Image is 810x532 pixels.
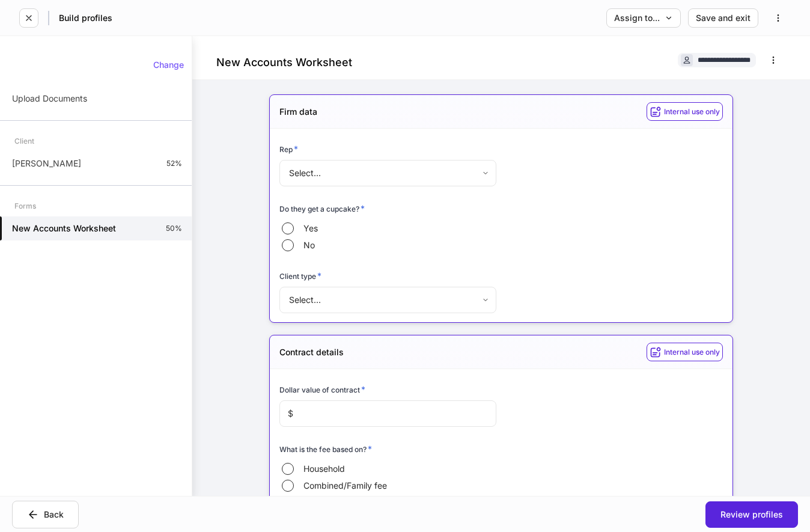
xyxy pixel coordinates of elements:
h5: Firm data [279,106,317,118]
p: 50% [166,224,182,233]
span: Combined/Family fee [303,480,387,492]
h6: Rep [279,143,298,155]
p: [PERSON_NAME] [12,157,81,170]
div: Back [27,509,64,521]
button: Review profiles [705,501,798,528]
div: Select... [279,287,496,313]
div: Client [14,130,34,151]
button: Save and exit [688,8,758,28]
h4: New Accounts Worksheet [216,55,352,70]
button: Change [145,55,192,75]
h5: New Accounts Worksheet [12,222,116,234]
h6: Do they get a cupcake? [279,203,365,215]
span: Household [303,463,345,475]
p: $ [288,408,293,420]
div: Forms [14,195,36,216]
h6: Internal use only [664,106,720,117]
button: Assign to... [606,8,681,28]
p: Upload Documents [12,93,87,105]
button: Back [12,501,79,528]
span: Yes [303,222,318,234]
h6: Client type [279,270,321,282]
span: No [303,239,315,251]
div: Save and exit [696,14,751,22]
h5: Build profiles [59,12,112,24]
div: Select... [279,160,496,186]
p: 52% [166,159,182,168]
div: Review profiles [720,510,783,519]
h6: What is the fee based on? [279,443,372,455]
h5: Contract details [279,346,344,358]
h6: Internal use only [664,346,720,358]
div: Assign to... [614,14,673,22]
div: Change [153,61,184,69]
h6: Dollar value of contract [279,384,365,396]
